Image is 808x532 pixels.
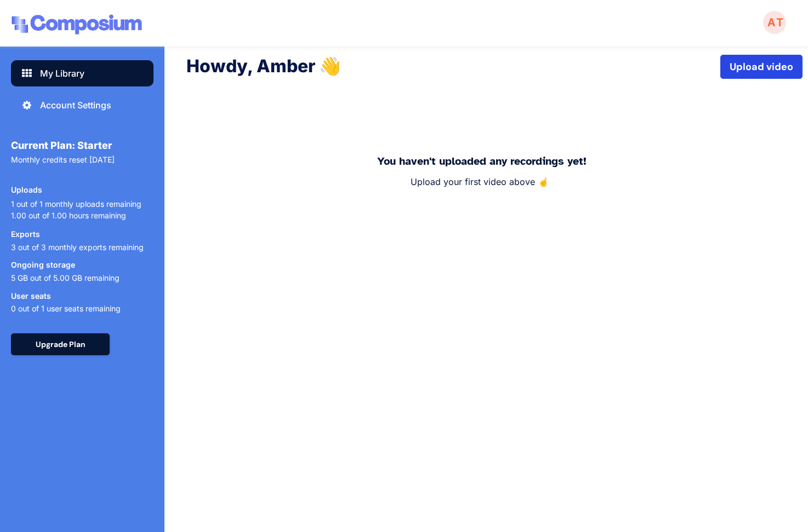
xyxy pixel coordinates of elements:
div: My Library [40,67,84,80]
div: 0 out of 1 user seats remaining [11,304,121,314]
div: User seats [11,292,51,300]
div: Uploads [11,186,42,194]
h1: Current Plan: Starter [11,140,153,151]
h1: Howdy, Amber 👋 [186,55,720,80]
strong: You haven't uploaded any recordings yet! [377,154,587,168]
div: Account Settings [40,99,111,112]
button: Upgrade Plan [11,333,110,355]
div: Exports [11,230,40,238]
div: Upload your first video above ☝️ [383,176,577,189]
div: 3 out of 3 monthly exports remaining [11,243,144,252]
div: A T [763,17,787,28]
div: 5 GB out of 5.00 GB remaining [11,274,120,283]
div: 1 out of 1 monthly uploads remaining 1.00 out of 1.00 hours remaining [11,198,141,221]
div: Ongoing storage [11,261,75,269]
button: Upload video [720,55,803,79]
img: Primary%20Logo%20%281%29.png [11,11,143,39]
div: Monthly credits reset [DATE] [11,155,153,177]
